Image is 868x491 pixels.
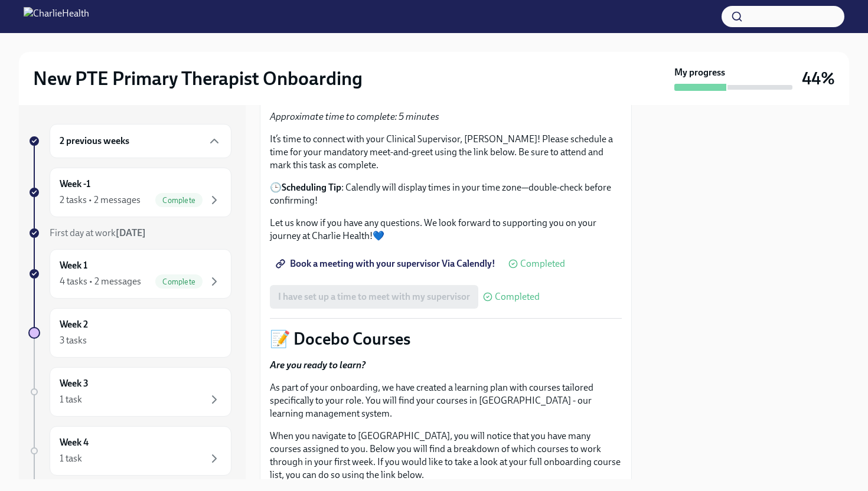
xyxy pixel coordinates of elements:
strong: My progress [674,66,725,79]
img: CharlieHealth [24,7,89,26]
span: First day at work [50,227,146,238]
a: Week 14 tasks • 2 messagesComplete [28,249,231,299]
h6: Week 2 [60,318,88,331]
h2: New PTE Primary Therapist Onboarding [33,67,363,90]
p: As part of your onboarding, we have created a learning plan with courses tailored specifically to... [270,381,622,420]
div: 3 tasks [60,334,87,347]
strong: Are you ready to learn? [270,359,366,371]
a: Week 41 task [28,426,231,476]
div: 1 task [60,452,82,465]
div: 4 tasks • 2 messages [60,275,141,288]
p: Let us know if you have any questions. We look forward to supporting you on your journey at Charl... [270,217,622,243]
h6: Week -1 [60,178,90,191]
a: Week -12 tasks • 2 messagesComplete [28,168,231,217]
h3: 44% [802,68,835,89]
span: Complete [155,277,203,286]
p: When you navigate to [GEOGRAPHIC_DATA], you will notice that you have many courses assigned to yo... [270,430,622,482]
span: Completed [520,259,565,269]
a: Week 31 task [28,367,231,417]
h6: 2 previous weeks [60,135,129,148]
h6: Week 4 [60,436,89,449]
h6: Week 3 [60,377,89,390]
p: It’s time to connect with your Clinical Supervisor, [PERSON_NAME]! Please schedule a time for you... [270,133,622,172]
span: Completed [495,292,540,302]
a: Week 23 tasks [28,308,231,358]
h6: Week 1 [60,259,87,272]
span: Book a meeting with your supervisor Via Calendly! [278,258,495,270]
div: 2 tasks • 2 messages [60,194,141,207]
a: Book a meeting with your supervisor Via Calendly! [270,252,504,276]
strong: Scheduling Tip [282,182,341,193]
a: First day at work[DATE] [28,227,231,240]
div: 2 previous weeks [50,124,231,158]
p: 🕒 : Calendly will display times in your time zone—double-check before confirming! [270,181,622,207]
div: 1 task [60,393,82,406]
strong: [DATE] [116,227,146,238]
span: Complete [155,196,203,205]
p: 📝 Docebo Courses [270,328,622,349]
em: Approximate time to complete: 5 minutes [270,111,439,122]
